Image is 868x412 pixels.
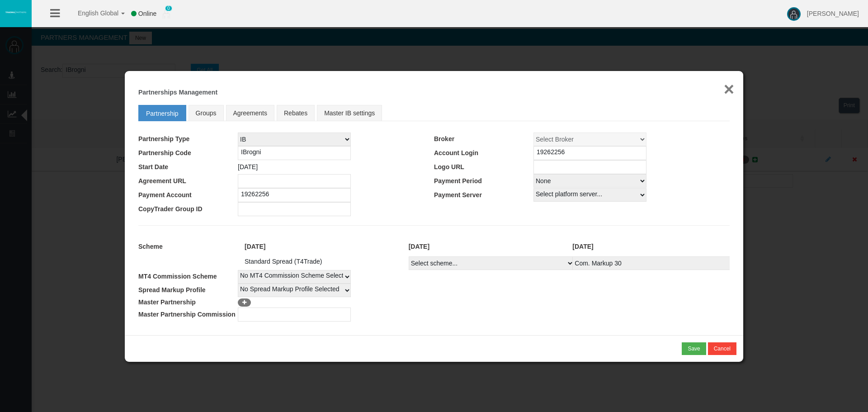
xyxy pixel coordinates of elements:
[434,133,533,146] td: Broker
[434,188,533,202] td: Payment Server
[138,10,156,17] span: Online
[66,9,118,17] span: English Global
[317,105,382,121] a: Master IB settings
[165,5,172,11] span: 0
[434,160,533,174] td: Logo URL
[708,342,736,355] button: Cancel
[138,105,186,121] a: Partnership
[277,105,315,121] a: Rebates
[138,89,217,96] b: Partnerships Management
[138,146,238,160] td: Partnership Code
[138,308,238,322] td: Master Partnership Commission
[682,342,706,355] button: Save
[163,9,170,19] img: user_small.png
[226,105,274,121] a: Agreements
[189,105,224,121] a: Groups
[138,188,238,202] td: Payment Account
[138,174,238,188] td: Agreement URL
[138,237,238,256] td: Scheme
[5,10,27,14] img: logo.svg
[138,160,238,174] td: Start Date
[434,174,533,188] td: Payment Period
[138,270,238,284] td: MT4 Commission Scheme
[238,163,258,170] span: [DATE]
[402,242,566,252] div: [DATE]
[787,7,801,21] img: user-image
[138,133,238,146] td: Partnership Type
[138,284,238,297] td: Spread Markup Profile
[807,10,859,17] span: [PERSON_NAME]
[196,109,217,117] span: Groups
[434,146,533,160] td: Account Login
[688,345,700,353] div: Save
[138,297,238,308] td: Master Partnership
[245,258,322,265] span: Standard Spread (T4Trade)
[238,242,402,252] div: [DATE]
[566,242,730,252] div: [DATE]
[138,202,238,216] td: CopyTrader Group ID
[724,80,734,98] button: ×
